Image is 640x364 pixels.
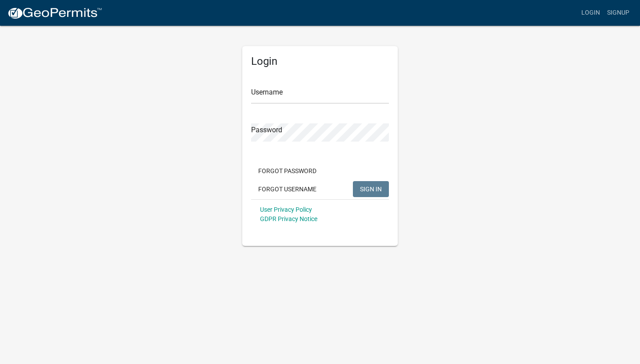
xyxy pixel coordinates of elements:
button: Forgot Username [251,181,324,197]
h5: Login [251,55,389,68]
a: GDPR Privacy Notice [260,215,317,222]
a: Login [578,4,604,21]
span: SIGN IN [360,185,382,192]
button: Forgot Password [251,163,324,179]
a: Signup [604,4,633,21]
a: User Privacy Policy [260,206,312,213]
button: SIGN IN [353,181,389,197]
